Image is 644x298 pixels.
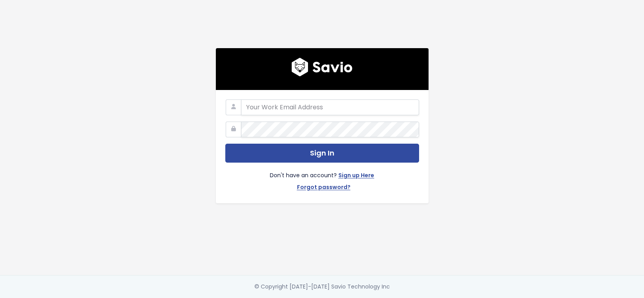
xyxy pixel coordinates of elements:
a: Sign up Here [338,171,374,182]
button: Sign In [225,144,419,163]
div: Don't have an account? [225,163,419,193]
a: Forgot password? [297,182,351,194]
input: Your Work Email Address [241,99,419,115]
div: © Copyright [DATE]-[DATE] Savio Technology Inc [254,282,390,292]
img: logo600x187.a314fd40982d.png [291,58,353,77]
